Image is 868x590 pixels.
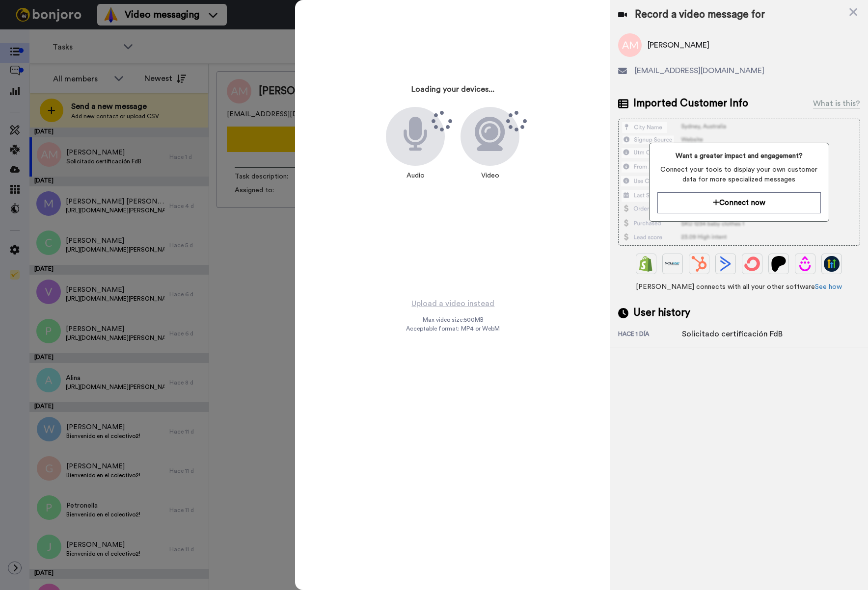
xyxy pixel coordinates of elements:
img: GoHighLevel [824,256,840,272]
button: Upload a video instead [408,297,497,310]
span: [PERSON_NAME] connects with all your other software [618,282,860,292]
img: Drip [797,256,813,272]
div: Video [476,166,504,185]
h3: Loading your devices... [411,85,494,94]
img: Ontraport [665,256,680,272]
span: Connect your tools to display your own customer data for more specialized messages [657,165,821,184]
a: See how [815,283,842,290]
img: ConvertKit [744,256,760,272]
button: Connect now [657,192,821,213]
span: Acceptable format: MP4 or WebM [406,325,500,333]
div: Solicitado certificación FdB [682,328,783,340]
span: [EMAIL_ADDRESS][DOMAIN_NAME] [635,65,764,77]
span: Max video size: 500 MB [422,316,483,324]
span: User history [633,306,690,320]
span: Want a greater impact and engagement? [657,151,821,161]
img: Patreon [771,256,787,272]
div: Audio [402,166,430,185]
span: Imported Customer Info [633,96,748,111]
div: hace 1 día [618,330,682,340]
img: Shopify [638,256,654,272]
img: ActiveCampaign [718,256,733,272]
div: What is this? [813,98,860,109]
img: Hubspot [691,256,707,272]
